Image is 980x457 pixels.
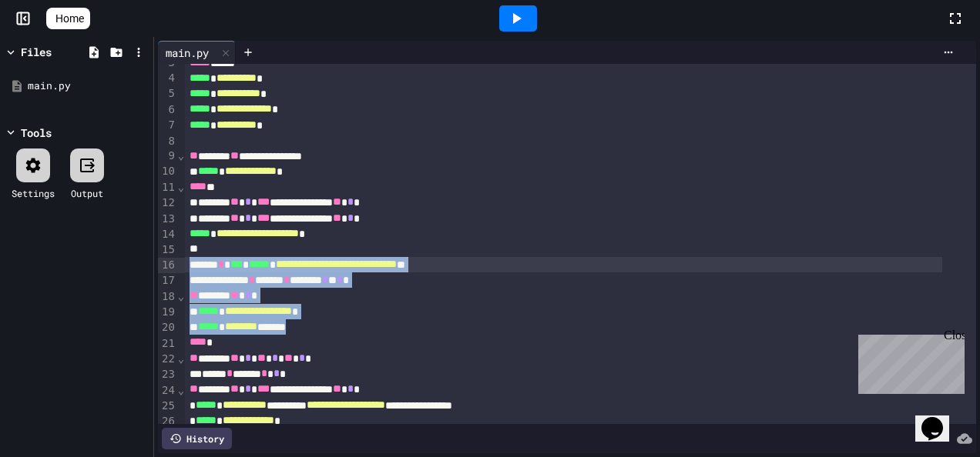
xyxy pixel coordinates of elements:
div: 6 [158,102,177,118]
div: main.py [28,78,148,94]
span: Home [55,11,84,26]
div: 9 [158,148,177,164]
div: 7 [158,118,177,133]
iframe: chat widget [915,395,965,442]
iframe: chat widget [852,329,965,394]
div: 14 [158,227,177,242]
div: 4 [158,71,177,86]
div: main.py [158,45,216,61]
div: 13 [158,212,177,227]
div: 10 [158,164,177,179]
div: 20 [158,320,177,335]
div: 18 [158,289,177,305]
div: 16 [158,258,177,273]
div: 5 [158,86,177,102]
div: 12 [158,195,177,211]
div: 17 [158,273,177,289]
div: 22 [158,352,177,367]
span: Fold line [177,384,185,396]
div: Files [21,44,52,60]
span: Fold line [177,352,185,365]
a: Home [46,8,90,29]
div: 24 [158,383,177,399]
div: 8 [158,134,177,149]
div: main.py [158,41,236,64]
div: 11 [158,180,177,195]
div: 15 [158,242,177,258]
div: 19 [158,305,177,320]
div: Chat with us now!Close [6,6,106,98]
div: History [162,428,232,449]
div: 26 [158,414,177,429]
div: 23 [158,367,177,382]
div: Settings [12,186,55,200]
span: Fold line [177,149,185,162]
div: Tools [21,125,52,141]
div: 21 [158,336,177,352]
div: Output [71,186,103,200]
span: Fold line [177,290,185,302]
div: 25 [158,399,177,414]
span: Fold line [177,181,185,193]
